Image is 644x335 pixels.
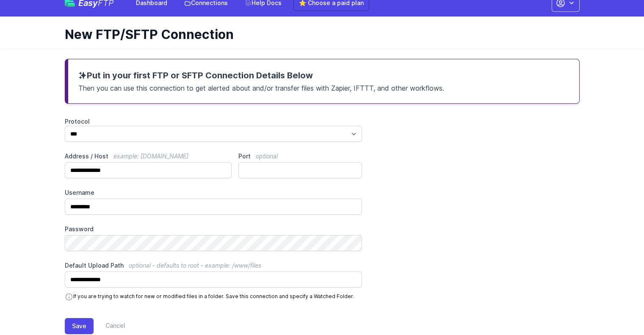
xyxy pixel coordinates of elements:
[602,293,634,325] iframe: Drift Widget Chat Controller
[78,81,569,93] p: Then you can use this connection to get alerted about and/or transfer files with Zapier, IFTTT, a...
[129,262,261,269] span: optional - defaults to root - example: /www/files
[256,152,278,160] span: optional
[238,152,362,161] label: Port
[65,117,362,126] label: Protocol
[65,152,232,161] label: Address / Host
[65,188,362,197] label: Username
[65,27,573,42] h1: New FTP/SFTP Connection
[78,69,569,81] h3: Put in your first FTP or SFTP Connection Details Below
[65,288,362,301] p: If you are trying to watch for new or modified files in a folder. Save this connection and specif...
[65,318,94,334] button: Save
[94,318,125,334] a: Cancel
[65,225,362,233] label: Password
[113,152,188,160] span: example: [DOMAIN_NAME]
[65,261,362,270] label: Default Upload Path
